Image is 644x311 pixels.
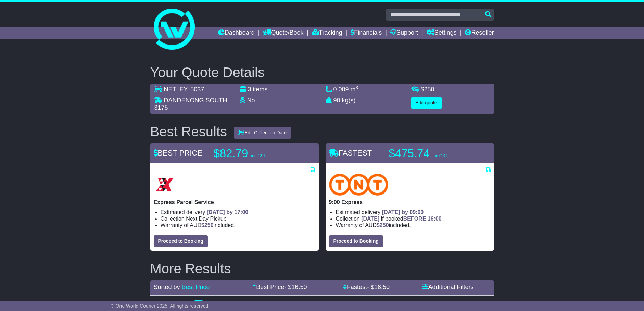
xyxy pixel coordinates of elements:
[333,86,349,93] span: 0.009
[390,27,418,39] a: Support
[161,209,315,215] li: Estimated delivery
[150,65,494,80] h2: Your Quote Details
[263,27,303,39] a: Quote/Book
[154,174,176,196] img: Border Express: Express Parcel Service
[342,97,356,104] span: kg(s)
[329,174,389,196] img: TNT Domestic: 9:00 Express
[422,284,474,290] a: Additional Filters
[312,27,342,39] a: Tracking
[333,97,340,104] span: 90
[329,235,383,247] button: Proceed to Booking
[247,97,255,104] span: No
[154,284,180,290] span: Sorted by
[421,86,434,93] span: $
[154,199,315,206] p: Express Parcel Service
[154,149,202,157] span: BEST PRICE
[284,284,307,290] span: - $
[218,27,255,39] a: Dashboard
[351,27,382,39] a: Financials
[234,127,291,139] button: Edit Collection Date
[329,149,372,157] span: FASTEST
[291,284,307,290] span: 16.50
[351,86,358,93] span: m
[403,216,426,222] span: BEFORE
[356,85,358,90] sup: 3
[164,86,187,93] span: NETLEY
[377,222,389,228] span: $
[204,222,214,228] span: 250
[361,216,441,222] span: if booked
[251,153,266,158] span: inc GST
[389,147,475,160] p: $475.74
[336,215,491,222] li: Collection
[361,216,379,222] span: [DATE]
[380,222,389,228] span: 250
[164,97,227,104] span: DANDENONG SOUTH
[187,86,204,93] span: , 5037
[154,97,229,111] span: , 3175
[111,303,210,309] span: © One World Courier 2025. All rights reserved.
[374,284,390,290] span: 16.50
[343,284,390,290] a: Fastest- $16.50
[154,235,208,247] button: Proceed to Booking
[382,209,424,215] span: [DATE] by 09:00
[336,209,491,215] li: Estimated delivery
[465,27,494,39] a: Reseller
[182,284,210,290] a: Best Price
[147,124,231,139] div: Best Results
[186,216,226,222] span: Next Day Pickup
[201,222,214,228] span: $
[433,153,447,158] span: inc GST
[207,209,249,215] span: [DATE] by 17:00
[367,284,390,290] span: - $
[424,86,434,93] span: 250
[248,86,251,93] span: 3
[411,97,442,109] button: Edit quote
[427,27,457,39] a: Settings
[150,261,494,276] h2: More Results
[214,147,299,160] p: $82.79
[336,222,491,228] li: Warranty of AUD included.
[329,199,491,206] p: 9:00 Express
[252,284,307,290] a: Best Price- $16.50
[428,216,442,222] span: 16:00
[161,215,315,222] li: Collection
[161,222,315,228] li: Warranty of AUD included.
[253,86,268,93] span: items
